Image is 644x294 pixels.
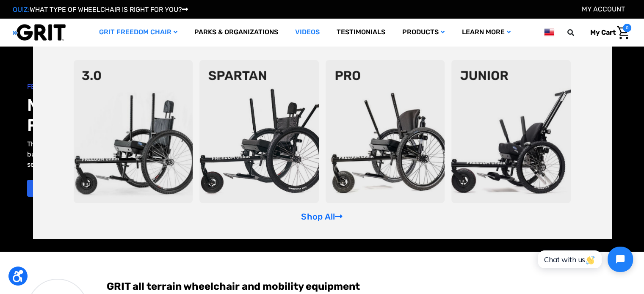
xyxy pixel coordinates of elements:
span: FEATURED VIDEO [27,82,322,92]
img: pro-chair.png [326,60,445,203]
a: Products [394,19,453,46]
a: Shop All [301,212,343,222]
img: spartan2.png [199,60,319,203]
span: Phone Number [140,35,186,43]
img: GRIT All-Terrain Wheelchair and Mobility Equipment [13,24,66,41]
p: The best way to experience a GRIT Freedom Chair is to ride one, but if that isn't an option, get ... [27,139,234,170]
iframe: Tidio Chat [528,239,640,279]
a: Testimonials [328,19,394,46]
span: 0 [623,24,631,32]
a: QUIZ:WHAT TYPE OF WHEELCHAIR IS RIGHT FOR YOU? [13,5,188,14]
a: Account [582,5,625,13]
span: GRIT all terrain wheelchair and mobility equipment [107,280,617,293]
a: Learn More [453,19,519,46]
h1: Meet the GRIT Freedom Chair [27,95,322,136]
img: us.png [544,27,554,38]
img: 3point0.png [74,60,193,203]
input: Search [571,24,584,41]
img: junior-chair.png [451,60,571,203]
a: Videos [287,19,328,46]
a: GRIT Freedom Chair [91,19,186,46]
a: More Videos [27,180,95,197]
a: Cart with 0 items [584,24,631,41]
img: Cart [617,26,629,39]
span: QUIZ: [13,5,30,14]
span: My Cart [590,28,616,36]
a: Parks & Organizations [186,19,287,46]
